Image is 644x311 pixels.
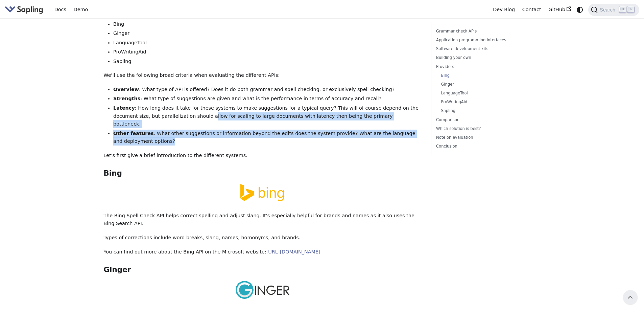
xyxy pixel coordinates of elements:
a: Contact [519,4,545,15]
a: Which solution is best? [436,126,528,132]
a: LanguageTool [441,90,525,96]
li: : What type of suggestions are given and what is the performance in terms of accuracy and recall? [113,95,421,103]
button: Switch between dark and light mode (currently system mode) [575,5,585,15]
a: Building your own [436,54,528,61]
strong: Latency [113,105,135,111]
a: Providers [436,64,528,70]
strong: Overview [113,87,139,92]
p: We'll use the following broad criteria when evaluating the different APIs: [103,71,421,80]
strong: Other features [113,131,154,136]
li: : How long does it take for these systems to make suggestions for a typical query? This will of c... [113,104,421,128]
a: GitHub [545,4,575,15]
li: Sapling [113,58,421,66]
li: ProWritingAid [113,48,421,56]
a: ProWritingAid [441,99,525,105]
a: Ginger [441,81,525,88]
a: Sapling [441,108,525,114]
a: Demo [70,4,92,15]
a: Comparison [436,117,528,123]
a: Software development kits [436,46,528,52]
li: LanguageTool [113,39,421,47]
a: Conclusion [436,143,528,150]
button: Search (Ctrl+K) [588,4,639,16]
li: : What other suggestions or information beyond the edits does the system provide? What are the la... [113,130,421,146]
img: Ginger [235,281,290,299]
a: Note on evaluation [436,134,528,141]
a: Sapling.ai [5,5,46,15]
li: Ginger [113,29,421,38]
h3: Ginger [103,265,421,274]
a: [URL][DOMAIN_NAME] [266,249,320,254]
a: Application programming interfaces [436,37,528,43]
a: Docs [51,4,70,15]
img: Bing [240,184,284,201]
a: Grammar check APIs [436,28,528,35]
p: Types of corrections include word breaks, slang, names, homonyms, and brands. [103,234,421,242]
p: You can find out more about the Bing API on the Microsoft website: [103,248,421,256]
p: Let's first give a brief introduction to the different systems. [103,152,421,160]
li: : What type of API is offered? Does it do both grammar and spell checking, or exclusively spell c... [113,86,421,94]
kbd: K [627,6,634,13]
p: The Bing Spell Check API helps correct spelling and adjust slang. It's especially helpful for bra... [103,212,421,228]
li: Bing [113,20,421,28]
img: Sapling.ai [5,5,43,15]
span: Search [598,7,619,13]
a: Dev Blog [489,4,518,15]
strong: Strengths [113,96,140,101]
button: Scroll back to top [623,290,638,305]
h3: Bing [103,169,421,178]
a: Bing [441,72,525,79]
